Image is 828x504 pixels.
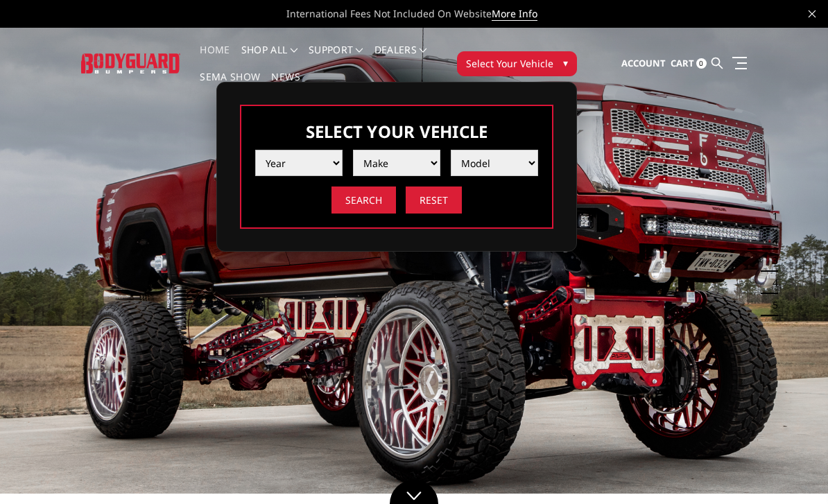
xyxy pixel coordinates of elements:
iframe: Chat Widget [759,437,828,504]
button: 1 of 5 [764,205,778,227]
span: Account [621,57,666,69]
span: 0 [696,58,707,69]
select: Please select the value from list. [353,150,440,176]
button: 5 of 5 [764,294,778,316]
a: Dealers [374,45,427,72]
button: Select Your Vehicle [457,51,577,76]
input: Reset [406,186,462,214]
span: Select Your Vehicle [466,56,553,71]
h3: Select Your Vehicle [255,120,538,143]
a: shop all [241,45,297,72]
a: Cart 0 [671,45,707,82]
span: ▾ [563,55,568,70]
a: Click to Down [390,480,438,504]
img: BODYGUARD BUMPERS [81,53,180,73]
input: Search [331,186,396,214]
a: Support [309,45,363,72]
button: 4 of 5 [764,272,778,294]
a: SEMA Show [200,72,260,99]
select: Please select the value from list. [255,150,343,176]
button: 3 of 5 [764,250,778,272]
a: News [271,72,300,99]
button: 2 of 5 [764,227,778,250]
a: Home [200,45,230,72]
a: Account [621,45,666,82]
a: More Info [492,7,537,21]
span: Cart [671,57,694,69]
